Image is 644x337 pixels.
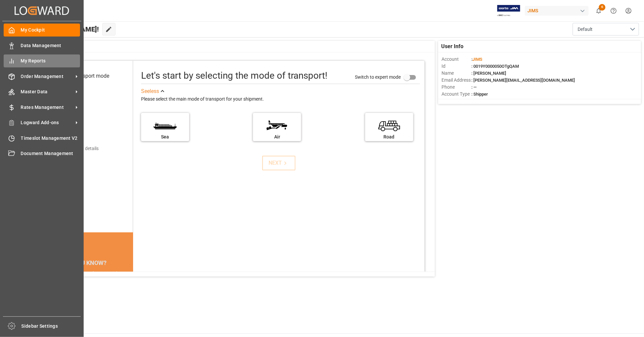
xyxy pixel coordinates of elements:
[21,150,80,157] span: Document Management
[599,4,605,11] span: 6
[141,87,159,95] div: See less
[471,92,488,97] span: : Shipper
[36,256,133,270] div: DID YOU KNOW?
[573,23,639,36] button: open menu
[525,6,589,16] div: JIMS
[21,119,73,126] span: Logward Add-ons
[471,78,575,83] span: : [PERSON_NAME][EMAIL_ADDRESS][DOMAIN_NAME]
[591,3,606,18] button: show 6 new notifications
[355,74,401,80] span: Switch to expert mode
[525,4,591,17] button: JIMS
[578,26,593,33] span: Default
[124,270,133,317] button: next slide / item
[21,88,73,95] span: Master Data
[4,54,80,67] a: My Reports
[471,85,477,90] span: : —
[21,42,80,49] span: Data Management
[442,77,471,84] span: Email Address
[471,57,482,62] span: :
[44,270,125,309] div: In [DATE], IMO member countries approved a set of short-term measures to achieve 40% carbon emiss...
[256,133,298,140] div: Air
[144,133,186,140] div: Sea
[4,131,80,144] a: Timeslot Management V2
[442,56,471,63] span: Account
[606,3,621,18] button: Help Center
[472,57,482,62] span: JIMS
[4,147,80,160] a: Document Management
[442,63,471,70] span: Id
[28,23,99,36] span: Hello [PERSON_NAME]!
[262,156,295,170] button: NEXT
[4,24,80,37] a: My Cockpit
[22,323,81,330] span: Sidebar Settings
[471,64,519,69] span: : 0019Y0000050OTgQAM
[21,104,73,111] span: Rates Management
[21,135,80,142] span: Timeslot Management V2
[497,5,520,17] img: Exertis%20JAM%20-%20Email%20Logo.jpg_1722504956.jpg
[442,91,471,98] span: Account Type
[442,84,471,91] span: Phone
[141,69,327,83] div: Let's start by selecting the mode of transport!
[269,159,289,167] div: NEXT
[21,57,80,64] span: My Reports
[21,73,73,80] span: Order Management
[442,42,464,50] span: User Info
[442,70,471,77] span: Name
[4,39,80,52] a: Data Management
[21,27,80,34] span: My Cockpit
[368,133,410,140] div: Road
[471,71,506,76] span: : [PERSON_NAME]
[141,95,420,103] div: Please select the main mode of transport for your shipment.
